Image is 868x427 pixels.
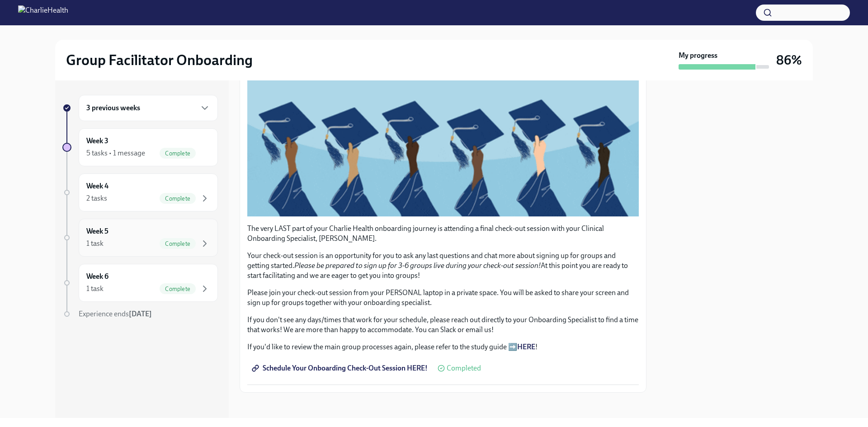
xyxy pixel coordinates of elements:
[247,315,639,335] p: If you don't see any days/times that work for your schedule, please reach out directly to your On...
[66,51,253,69] h2: Group Facilitator Onboarding
[86,272,108,282] h6: Week 6
[18,5,68,20] img: CharlieHealth
[86,239,104,249] div: 1 task
[62,174,218,211] a: Week 42 tasksComplete
[86,103,140,113] h6: 3 previous weeks
[247,359,434,377] a: Schedule Your Onboarding Check-Out Session HERE!
[247,342,639,352] p: If you'd like to review the main group processes again, please refer to the study guide ➡️ !
[79,310,152,318] span: Experience ends
[62,128,218,166] a: Week 35 tasks • 1 messageComplete
[86,148,145,158] div: 5 tasks • 1 message
[160,286,196,292] span: Complete
[294,261,541,270] em: Please be prepared to sign up for 3-6 groups live during your check-out session!
[160,150,196,157] span: Complete
[62,219,218,257] a: Week 51 taskComplete
[86,181,108,191] h6: Week 4
[62,264,218,302] a: Week 61 taskComplete
[247,251,639,281] p: Your check-out session is an opportunity for you to ask any last questions and chat more about si...
[86,226,108,236] h6: Week 5
[86,284,104,294] div: 1 task
[517,343,535,351] a: HERE
[79,95,218,121] div: 3 previous weeks
[129,310,152,318] strong: [DATE]
[247,224,639,244] p: The very LAST part of your Charlie Health onboarding journey is attending a final check-out sessi...
[86,193,107,203] div: 2 tasks
[447,365,481,372] span: Completed
[679,51,717,61] strong: My progress
[160,240,196,247] span: Complete
[776,52,802,68] h3: 86%
[160,195,196,202] span: Complete
[247,288,639,308] p: Please join your check-out session from your PERSONAL laptop in a private space. You will be aske...
[86,136,108,146] h6: Week 3
[254,364,428,373] span: Schedule Your Onboarding Check-Out Session HERE!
